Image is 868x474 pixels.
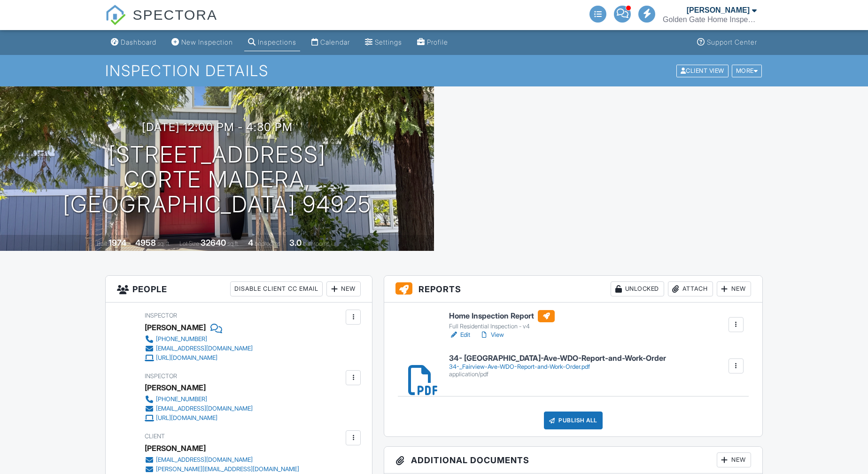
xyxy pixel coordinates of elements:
[179,240,199,247] span: Lot Size
[384,447,762,474] h3: Additional Documents
[427,38,448,46] div: Profile
[156,414,217,422] div: [URL][DOMAIN_NAME]
[255,240,280,247] span: bedrooms
[108,238,126,248] div: 1974
[244,34,300,51] a: Inspections
[97,240,107,247] span: Built
[308,34,354,51] a: Calendar
[145,353,253,363] a: [URL][DOMAIN_NAME]
[135,238,156,248] div: 4958
[717,281,751,296] div: New
[145,334,253,344] a: [PHONE_NUMBER]
[145,320,206,334] div: [PERSON_NAME]
[145,413,253,423] a: [URL][DOMAIN_NAME]
[181,38,233,46] div: New Inspection
[121,38,156,46] div: Dashboard
[168,34,237,51] a: New Inspection
[156,405,253,412] div: [EMAIL_ADDRESS][DOMAIN_NAME]
[15,142,419,217] h1: [STREET_ADDRESS] Corte Madera, [GEOGRAPHIC_DATA] 94925
[693,34,761,51] a: Support Center
[145,441,206,455] div: [PERSON_NAME]
[303,240,330,247] span: bathrooms
[375,38,402,46] div: Settings
[156,456,253,464] div: [EMAIL_ADDRESS][DOMAIN_NAME]
[105,14,217,31] a: SPECTORA
[156,396,207,403] div: [PHONE_NUMBER]
[707,38,757,46] div: Support Center
[687,6,750,15] div: [PERSON_NAME]
[227,240,239,247] span: sq.ft.
[142,121,293,133] h3: [DATE] 12:00 pm - 4:30 pm
[145,395,253,404] a: [PHONE_NUMBER]
[732,64,762,77] div: More
[326,281,361,296] div: New
[132,5,217,24] span: SPECTORA
[156,466,299,473] div: [PERSON_NAME][EMAIL_ADDRESS][DOMAIN_NAME]
[145,433,165,440] span: Client
[449,330,470,340] a: Edit
[449,354,666,363] h6: 34- [GEOGRAPHIC_DATA]-Ave-WDO-Report-and-Work-Order
[156,354,217,362] div: [URL][DOMAIN_NAME]
[105,62,763,79] h1: Inspection Details
[544,412,603,429] div: Publish All
[248,238,253,248] div: 4
[717,452,751,467] div: New
[230,281,323,296] div: Disable Client CC Email
[413,34,452,51] a: Profile
[449,323,555,330] div: Full Residential Inspection - v4
[145,381,206,395] div: [PERSON_NAME]
[663,15,757,24] div: Golden Gate Home Inspections
[106,276,372,303] h3: People
[449,354,666,378] a: 34- [GEOGRAPHIC_DATA]-Ave-WDO-Report-and-Work-Order 34-_Fairview-Ave-WDO-Report-and-Work-Order.pd...
[156,335,207,343] div: [PHONE_NUMBER]
[361,34,406,51] a: Settings
[145,373,177,380] span: Inspector
[676,64,728,77] div: Client View
[480,330,504,340] a: View
[449,371,666,378] div: application/pdf
[258,38,296,46] div: Inspections
[384,276,762,303] h3: Reports
[449,310,555,322] h6: Home Inspection Report
[145,312,177,319] span: Inspector
[157,240,170,247] span: sq. ft.
[675,67,731,74] a: Client View
[668,281,713,296] div: Attach
[145,344,253,353] a: [EMAIL_ADDRESS][DOMAIN_NAME]
[145,455,299,465] a: [EMAIL_ADDRESS][DOMAIN_NAME]
[449,310,555,331] a: Home Inspection Report Full Residential Inspection - v4
[289,238,302,248] div: 3.0
[145,465,299,474] a: [PERSON_NAME][EMAIL_ADDRESS][DOMAIN_NAME]
[156,345,253,352] div: [EMAIL_ADDRESS][DOMAIN_NAME]
[145,404,253,413] a: [EMAIL_ADDRESS][DOMAIN_NAME]
[449,363,666,371] div: 34-_Fairview-Ave-WDO-Report-and-Work-Order.pdf
[201,238,226,248] div: 32640
[611,281,664,296] div: Unlocked
[105,5,126,25] img: The Best Home Inspection Software - Spectora
[107,34,160,51] a: Dashboard
[320,38,350,46] div: Calendar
